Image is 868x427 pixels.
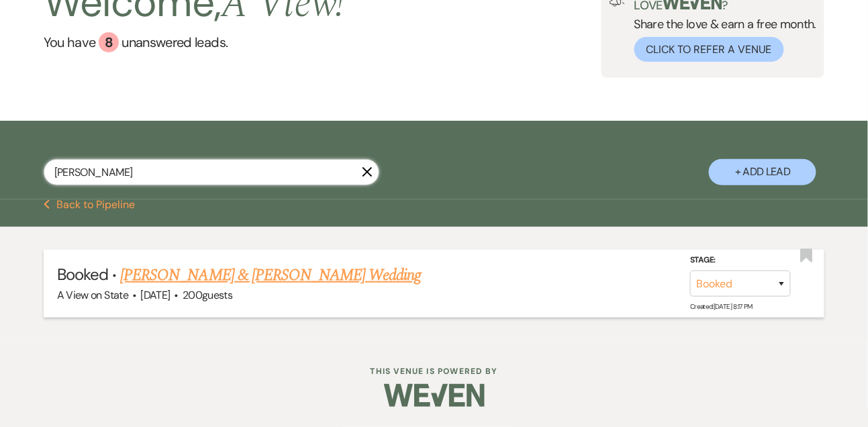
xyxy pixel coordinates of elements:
span: A View on State [57,288,128,302]
a: You have 8 unanswered leads. [44,32,345,52]
a: [PERSON_NAME] & [PERSON_NAME] Wedding [120,263,421,287]
span: [DATE] [140,288,170,302]
span: Booked [57,264,108,285]
label: Stage: [690,253,791,268]
input: Search by name, event date, email address or phone number [44,159,379,185]
img: Weven Logo [384,372,485,419]
span: 200 guests [183,288,232,302]
button: Back to Pipeline [44,199,136,210]
span: Created: [DATE] 8:17 PM [690,302,753,311]
button: Click to Refer a Venue [634,37,784,62]
div: 8 [99,32,119,52]
button: + Add Lead [709,159,816,185]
